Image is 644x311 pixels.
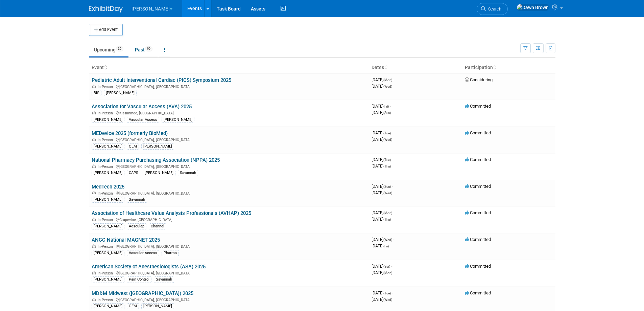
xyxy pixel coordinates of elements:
[517,4,549,11] img: Dawn Brown
[393,237,394,242] span: -
[127,276,151,283] div: Pain Control
[92,110,366,115] div: Kissimmee, [GEOGRAPHIC_DATA]
[383,164,391,168] span: (Thu)
[92,223,124,229] div: [PERSON_NAME]
[92,163,366,169] div: [GEOGRAPHIC_DATA], [GEOGRAPHIC_DATA]
[372,137,392,142] span: [DATE]
[92,243,366,249] div: [GEOGRAPHIC_DATA], [GEOGRAPHIC_DATA]
[465,264,491,269] span: Committed
[372,77,394,82] span: [DATE]
[465,130,491,135] span: Committed
[92,143,124,150] div: [PERSON_NAME]
[92,290,193,296] a: MD&M Midwest ([GEOGRAPHIC_DATA]) 2025
[116,46,123,51] span: 30
[89,6,123,13] img: ExhibitDay
[372,104,391,109] span: [DATE]
[462,62,555,73] th: Participation
[162,117,194,123] div: [PERSON_NAME]
[98,164,115,169] span: In-Person
[392,130,393,135] span: -
[92,297,366,302] div: [GEOGRAPHIC_DATA], [GEOGRAPHIC_DATA]
[92,117,124,123] div: [PERSON_NAME]
[92,111,96,114] img: In-Person Event
[92,130,168,136] a: MEDevice 2025 (formerly BioMed)
[92,250,124,256] div: [PERSON_NAME]
[92,170,124,176] div: [PERSON_NAME]
[92,217,366,222] div: Grapevine, [GEOGRAPHIC_DATA]
[92,104,192,110] a: Association for Vascular Access (AVA) 2025
[372,130,393,135] span: [DATE]
[391,264,392,269] span: -
[92,138,96,141] img: In-Person Event
[383,291,391,295] span: (Tue)
[92,210,251,216] a: Association of Healthcare Value Analysis Professionals (AVHAP) 2025
[477,3,508,15] a: Search
[465,184,491,189] span: Committed
[98,298,115,302] span: In-Person
[383,158,391,162] span: (Tue)
[383,105,389,108] span: (Fri)
[392,290,393,295] span: -
[372,270,392,275] span: [DATE]
[162,250,179,256] div: Pharma
[92,85,96,88] img: In-Person Event
[178,170,198,176] div: Savannah
[393,77,394,82] span: -
[127,170,140,176] div: CAPS
[383,265,390,268] span: (Sat)
[104,90,137,96] div: [PERSON_NAME]
[89,24,123,36] button: Add Event
[390,104,391,109] span: -
[392,157,393,162] span: -
[372,157,393,162] span: [DATE]
[383,244,389,248] span: (Fri)
[149,223,166,229] div: Channel
[127,303,139,309] div: OEM
[465,237,491,242] span: Committed
[92,84,366,89] div: [GEOGRAPHIC_DATA], [GEOGRAPHIC_DATA]
[486,6,501,12] span: Search
[104,65,107,70] a: Sort by Event Name
[92,218,96,221] img: In-Person Event
[141,143,174,150] div: [PERSON_NAME]
[493,65,496,70] a: Sort by Participation Type
[98,218,115,222] span: In-Person
[383,238,392,242] span: (Wed)
[127,143,139,150] div: OEM
[392,184,393,189] span: -
[383,131,391,135] span: (Tue)
[465,210,491,215] span: Committed
[98,271,115,275] span: In-Person
[383,211,392,215] span: (Mon)
[383,218,391,221] span: (Thu)
[127,197,147,203] div: Savannah
[127,223,146,229] div: Aesculap
[372,243,389,248] span: [DATE]
[383,85,392,88] span: (Wed)
[369,62,462,73] th: Dates
[383,271,392,275] span: (Mon)
[465,290,491,295] span: Committed
[141,303,174,309] div: [PERSON_NAME]
[372,190,392,195] span: [DATE]
[92,184,124,190] a: MedTech 2025
[89,62,369,73] th: Event
[372,210,394,215] span: [DATE]
[92,77,231,83] a: Pediatric Adult Interventional Cardiac (PICS) Symposium 2025
[143,170,175,176] div: [PERSON_NAME]
[383,78,392,82] span: (Mon)
[383,111,391,115] span: (Sun)
[98,244,115,249] span: In-Person
[145,46,152,51] span: 99
[383,191,392,195] span: (Wed)
[92,276,124,283] div: [PERSON_NAME]
[92,298,96,301] img: In-Person Event
[372,110,391,115] span: [DATE]
[383,138,392,141] span: (Wed)
[92,271,96,274] img: In-Person Event
[92,164,96,168] img: In-Person Event
[92,191,96,195] img: In-Person Event
[92,264,206,270] a: American Society of Anesthesiologists (ASA) 2025
[92,197,124,203] div: [PERSON_NAME]
[465,157,491,162] span: Committed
